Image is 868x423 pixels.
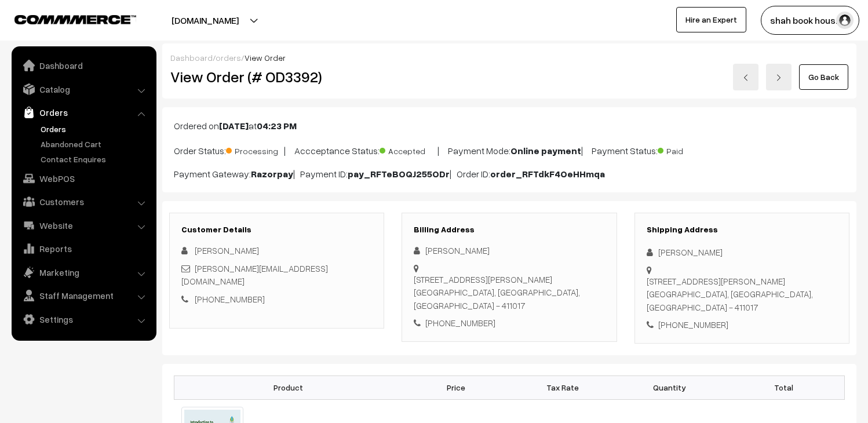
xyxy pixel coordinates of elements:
[245,53,286,63] span: View Order
[257,120,297,132] b: 04:23 PM
[174,142,845,158] p: Order Status: | Accceptance Status: | Payment Mode: | Payment Status:
[14,215,152,236] a: Website
[647,225,837,235] h3: Shipping Address
[251,168,293,180] b: Razorpay
[170,53,213,63] a: Dashboard
[181,225,372,235] h3: Customer Details
[14,55,152,76] a: Dashboard
[170,68,385,86] h2: View Order (# OD3392)
[348,168,450,180] b: pay_RFTeBOQJ255ODr
[799,64,848,90] a: Go Back
[226,142,284,157] span: Processing
[38,153,152,165] a: Contact Enquires
[195,294,265,304] a: [PHONE_NUMBER]
[195,245,259,256] span: [PERSON_NAME]
[647,318,837,331] div: [PHONE_NUMBER]
[836,12,854,29] img: user
[14,102,152,123] a: Orders
[14,168,152,189] a: WebPOS
[14,309,152,330] a: Settings
[380,142,437,157] span: Accepted
[647,246,837,259] div: [PERSON_NAME]
[414,244,604,257] div: [PERSON_NAME]
[174,167,845,181] p: Payment Gateway: | Payment ID: | Order ID:
[219,120,249,132] b: [DATE]
[490,168,605,180] b: order_RFTdkF4OeHHmqa
[131,6,279,35] button: [DOMAIN_NAME]
[676,7,746,32] a: Hire an Expert
[658,142,716,157] span: Paid
[775,74,782,81] img: right-arrow.png
[414,225,604,235] h3: Billing Address
[181,263,328,287] a: [PERSON_NAME][EMAIL_ADDRESS][DOMAIN_NAME]
[723,375,844,399] th: Total
[14,238,152,259] a: Reports
[174,119,845,133] p: Ordered on at
[14,15,136,24] img: COMMMERCE
[38,123,152,135] a: Orders
[742,74,749,81] img: left-arrow.png
[761,6,859,35] button: shah book hous…
[14,12,116,25] a: COMMMERCE
[616,375,723,399] th: Quantity
[14,262,152,283] a: Marketing
[510,145,581,156] b: Online payment
[14,191,152,212] a: Customers
[14,79,152,100] a: Catalog
[414,273,604,312] div: [STREET_ADDRESS][PERSON_NAME] [GEOGRAPHIC_DATA], [GEOGRAPHIC_DATA], [GEOGRAPHIC_DATA] - 411017
[38,138,152,150] a: Abandoned Cart
[403,375,509,399] th: Price
[647,275,837,314] div: [STREET_ADDRESS][PERSON_NAME] [GEOGRAPHIC_DATA], [GEOGRAPHIC_DATA], [GEOGRAPHIC_DATA] - 411017
[170,52,848,64] div: / /
[414,316,604,330] div: [PHONE_NUMBER]
[174,375,403,399] th: Product
[216,53,241,63] a: orders
[509,375,616,399] th: Tax Rate
[14,285,152,306] a: Staff Management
